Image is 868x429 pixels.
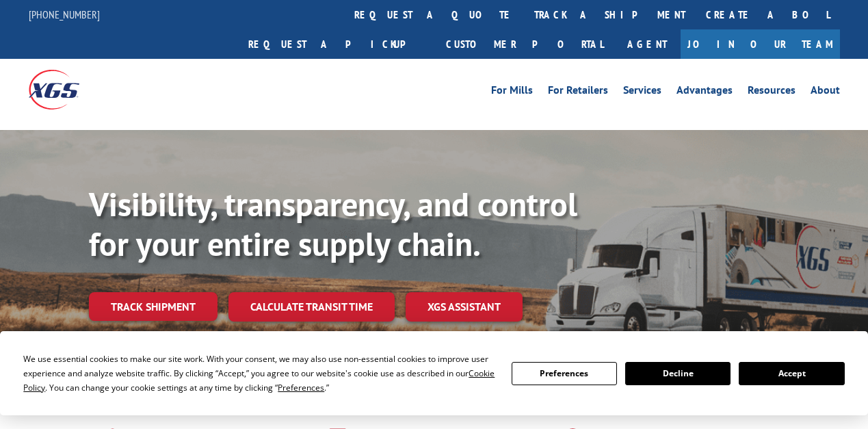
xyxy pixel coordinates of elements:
[278,382,324,393] span: Preferences
[512,362,617,385] button: Preferences
[436,29,614,59] a: Customer Portal
[238,29,436,59] a: Request a pickup
[811,85,840,100] a: About
[406,292,523,322] a: XGS ASSISTANT
[89,292,218,321] a: Track shipment
[625,362,731,385] button: Decline
[676,85,733,100] a: Advantages
[29,8,100,21] a: [PHONE_NUMBER]
[623,85,661,100] a: Services
[491,85,533,100] a: For Mills
[739,362,844,385] button: Accept
[23,352,495,395] div: We use essential cookies to make our site work. With your consent, we may also use non-essential ...
[681,29,840,59] a: Join Our Team
[228,292,395,322] a: Calculate transit time
[548,85,608,100] a: For Retailers
[748,85,795,100] a: Resources
[614,29,681,59] a: Agent
[89,183,577,265] b: Visibility, transparency, and control for your entire supply chain.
